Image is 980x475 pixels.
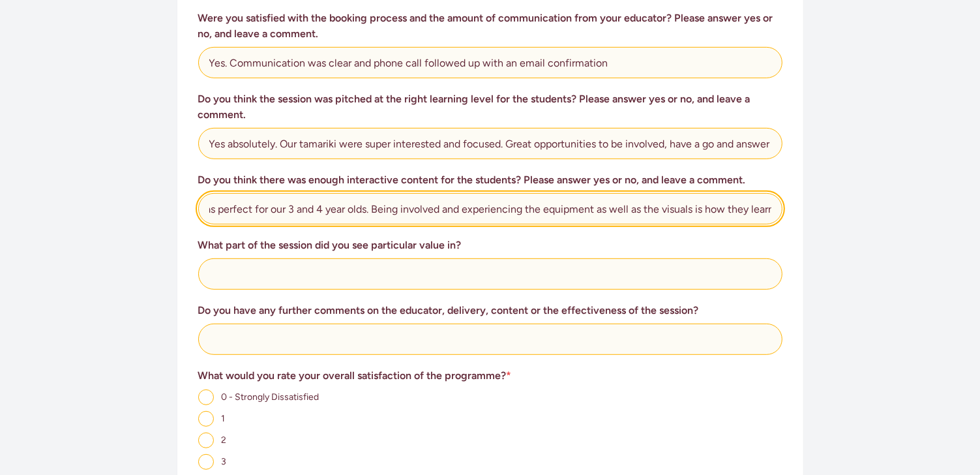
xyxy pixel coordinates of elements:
[198,172,782,188] h3: Do you think there was enough interactive content for the students? Please answer yes or no, and ...
[198,10,782,42] h3: Were you satisfied with the booking process and the amount of communication from your educator? P...
[198,411,214,427] input: 1
[198,303,782,318] h3: Do you have any further comments on the educator, delivery, content or the effectiveness of the s...
[222,456,227,467] span: 3
[198,390,214,405] input: 0 - Strongly Dissatisfied
[198,433,214,448] input: 2
[222,435,227,446] span: 2
[198,454,214,470] input: 3
[222,413,226,424] span: 1
[198,91,782,123] h3: Do you think the session was pitched at the right learning level for the students? Please answer ...
[198,368,782,384] h3: What would you rate your overall satisfaction of the programme?
[198,237,782,253] h3: What part of the session did you see particular value in?
[222,391,319,403] span: 0 - Strongly Dissatisfied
